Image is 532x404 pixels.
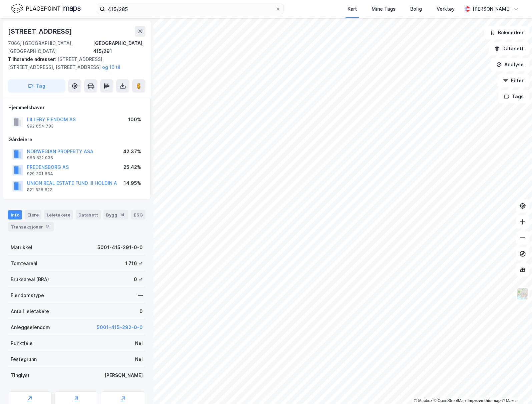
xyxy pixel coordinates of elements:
[125,259,143,267] div: 1 716 ㎡
[372,5,396,13] div: Mine Tags
[8,136,145,144] div: Gårdeiere
[11,307,49,315] div: Antall leietakere
[138,291,143,299] div: —
[484,26,529,39] button: Bokmerker
[27,155,53,161] div: 988 622 036
[11,371,30,379] div: Tinglyst
[8,210,22,219] div: Info
[414,398,432,403] a: Mapbox
[11,323,50,331] div: Anleggseiendom
[468,398,501,403] a: Improve this map
[135,355,143,363] div: Nei
[11,339,33,347] div: Punktleie
[25,210,41,219] div: Eiere
[8,79,65,93] button: Tag
[437,5,455,13] div: Verktøy
[489,42,529,55] button: Datasett
[11,3,81,15] img: logo.f888ab2527a4732fd821a326f86c7f29.svg
[8,104,145,112] div: Hjemmelshaver
[123,163,141,171] div: 25.42%
[119,211,126,218] div: 14
[134,275,143,283] div: 0 ㎡
[11,259,37,267] div: Tomteareal
[8,55,140,71] div: [STREET_ADDRESS], [STREET_ADDRESS], [STREET_ADDRESS]
[104,371,143,379] div: [PERSON_NAME]
[123,148,141,156] div: 42.37%
[8,26,73,37] div: [STREET_ADDRESS]
[27,171,53,177] div: 929 301 684
[497,74,529,87] button: Filter
[434,398,466,403] a: OpenStreetMap
[103,210,128,219] div: Bygg
[498,90,529,103] button: Tags
[8,39,93,55] div: 7066, [GEOGRAPHIC_DATA], [GEOGRAPHIC_DATA]
[27,124,54,129] div: 992 654 783
[348,5,357,13] div: Kart
[93,39,145,55] div: [GEOGRAPHIC_DATA], 415/291
[491,58,529,71] button: Analyse
[11,291,44,299] div: Eiendomstype
[76,210,101,219] div: Datasett
[97,323,143,331] button: 5001-415-292-0-0
[27,187,52,193] div: 821 838 622
[135,339,143,347] div: Nei
[499,372,532,404] iframe: Chat Widget
[97,243,143,251] div: 5001-415-291-0-0
[473,5,511,13] div: [PERSON_NAME]
[44,210,73,219] div: Leietakere
[8,222,54,231] div: Transaksjoner
[139,307,143,315] div: 0
[44,223,51,230] div: 13
[105,4,275,14] input: Søk på adresse, matrikkel, gårdeiere, leietakere eller personer
[131,210,145,219] div: ESG
[8,56,57,62] span: Tilhørende adresser:
[516,287,529,300] img: Z
[11,243,32,251] div: Matrikkel
[124,179,141,187] div: 14.95%
[410,5,422,13] div: Bolig
[11,275,49,283] div: Bruksareal (BRA)
[128,116,141,124] div: 100%
[11,355,37,363] div: Festegrunn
